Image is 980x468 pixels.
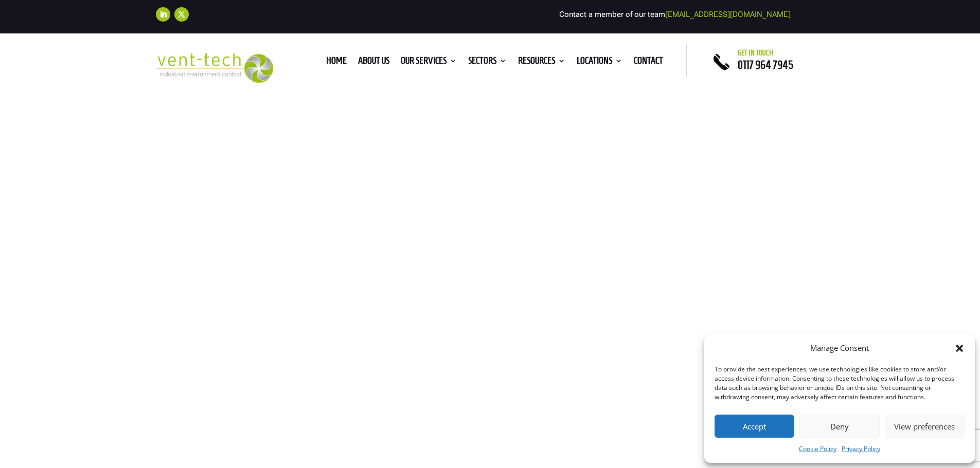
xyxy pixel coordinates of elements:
[401,57,457,68] a: Our Services
[738,59,793,71] a: 0117 964 7945
[326,57,347,68] a: Home
[174,7,189,22] a: Follow on X
[156,7,170,22] a: Follow on LinkedIn
[799,415,879,438] button: Deny
[518,57,565,68] a: Resources
[842,443,880,455] a: Privacy Policy
[634,57,663,68] a: Contact
[738,49,773,57] span: Get in touch
[810,342,869,354] div: Manage Consent
[665,10,791,19] a: [EMAIL_ADDRESS][DOMAIN_NAME]
[885,415,965,438] button: View preferences
[358,57,389,68] a: About us
[799,443,836,455] a: Cookie Policy
[577,57,622,68] a: Locations
[156,53,274,83] img: 2023-09-27T08_35_16.549ZVENT-TECH---Clear-background
[715,365,964,402] div: To provide the best experiences, we use technologies like cookies to store and/or access device i...
[954,343,965,353] div: Close dialog
[559,10,791,19] span: Contact a member of our team
[715,415,794,438] button: Accept
[468,57,507,68] a: Sectors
